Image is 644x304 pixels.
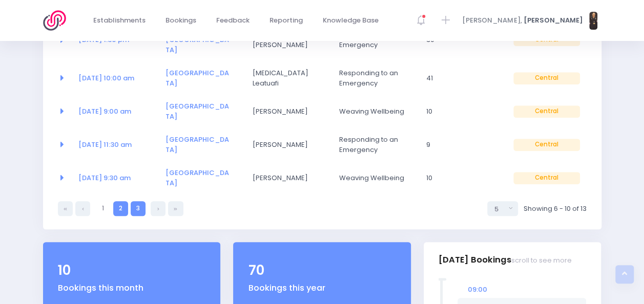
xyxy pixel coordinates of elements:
div: 70 [248,260,396,280]
td: 9 [420,128,507,161]
td: Weaving Wellbeing [333,161,420,194]
span: [PERSON_NAME] [252,140,319,150]
span: 9 [426,140,493,150]
td: Dawn Telfer [245,161,333,194]
span: Central [513,139,580,151]
td: <a href="https://app.stjis.org.nz/establishments/204617" class="font-weight-bold">Piripiri School... [159,128,246,161]
div: Bookings this month [58,282,205,294]
td: <a href="https://app.stjis.org.nz/bookings/523334" class="font-weight-bold">07 Oct at 9:00 am</a> [72,95,159,128]
td: Central [507,161,587,194]
a: Previous [75,201,90,216]
td: 10 [420,161,507,194]
span: 10 [426,106,493,117]
a: Knowledge Base [315,11,387,31]
td: <a href="https://app.stjis.org.nz/bookings/523445" class="font-weight-bold">06 Oct at 10:00 am</a> [72,61,159,95]
span: [MEDICAL_DATA] Leatuafi [252,68,319,88]
a: [GEOGRAPHIC_DATA] [165,68,229,88]
span: Knowledge Base [323,15,379,26]
td: Kyra Leatuafi [245,61,333,95]
td: 10 [420,95,507,128]
a: [DATE] 11:30 am [78,140,132,149]
span: [PERSON_NAME], [462,15,522,26]
td: <a href="https://app.stjis.org.nz/establishments/200232" class="font-weight-bold">Waitomo Caves S... [159,95,246,128]
span: Weaving Wellbeing [339,173,406,183]
a: [GEOGRAPHIC_DATA] [165,135,229,155]
a: Growing Wings on [GEOGRAPHIC_DATA] [165,25,229,55]
a: First [58,201,73,216]
td: <a href="https://app.stjis.org.nz/bookings/523545" class="font-weight-bold">08 Oct at 9:30 am</a> [72,161,159,194]
td: Central [507,128,587,161]
td: Tamae Dimond [245,95,333,128]
img: Logo [43,10,72,31]
button: Select page size [487,201,518,216]
span: [PERSON_NAME] [523,15,583,26]
span: 10 [426,173,493,183]
td: Responding to an Emergency [333,128,420,161]
td: <a href="https://app.stjis.org.nz/bookings/524034" class="font-weight-bold">07 Oct at 11:30 am</a> [72,128,159,161]
a: 2 [113,201,128,216]
div: Bookings this year [248,282,396,294]
div: 5 [494,204,505,214]
div: 10 [58,260,205,280]
a: [DATE] 9:30 am [78,173,131,183]
a: Bookings [157,11,205,31]
td: Central [507,61,587,95]
span: Central [513,172,580,184]
a: 3 [131,201,146,216]
a: [DATE] 10:00 am [78,73,134,83]
td: <a href="https://app.stjis.org.nz/establishments/208716" class="font-weight-bold">Kinohaku School... [159,161,246,194]
span: Weaving Wellbeing [339,106,406,117]
a: 1 [95,201,110,216]
td: Responding to an Emergency [333,61,420,95]
td: Weaving Wellbeing [333,95,420,128]
a: Feedback [208,11,258,31]
span: Central [513,105,580,118]
span: Showing 6 - 10 of 13 [523,204,586,214]
td: 41 [420,61,507,95]
small: scroll to see more [511,256,572,265]
a: Establishments [85,11,154,31]
span: Central [513,72,580,84]
span: Reporting [269,15,303,26]
a: Last [168,201,183,216]
span: Responding to an Emergency [339,68,406,88]
span: [PERSON_NAME] [252,173,319,183]
span: 41 [426,73,493,83]
span: [PERSON_NAME] [252,106,319,117]
h3: [DATE] Bookings [439,246,572,275]
span: Establishments [93,15,146,26]
a: Reporting [261,11,311,31]
td: Central [507,95,587,128]
td: <a href="https://app.stjis.org.nz/establishments/200159" class="font-weight-bold">Turaki School</a> [159,61,246,95]
img: N [589,12,597,30]
a: [GEOGRAPHIC_DATA] [165,101,229,121]
td: Matthew Jackson [245,128,333,161]
span: Responding to an Emergency [339,135,406,155]
span: Bookings [165,15,196,26]
a: Next [151,201,165,216]
span: Feedback [216,15,250,26]
span: 09:00 [468,285,487,294]
a: [DATE] 9:00 am [78,106,131,116]
a: [GEOGRAPHIC_DATA] [165,168,229,188]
